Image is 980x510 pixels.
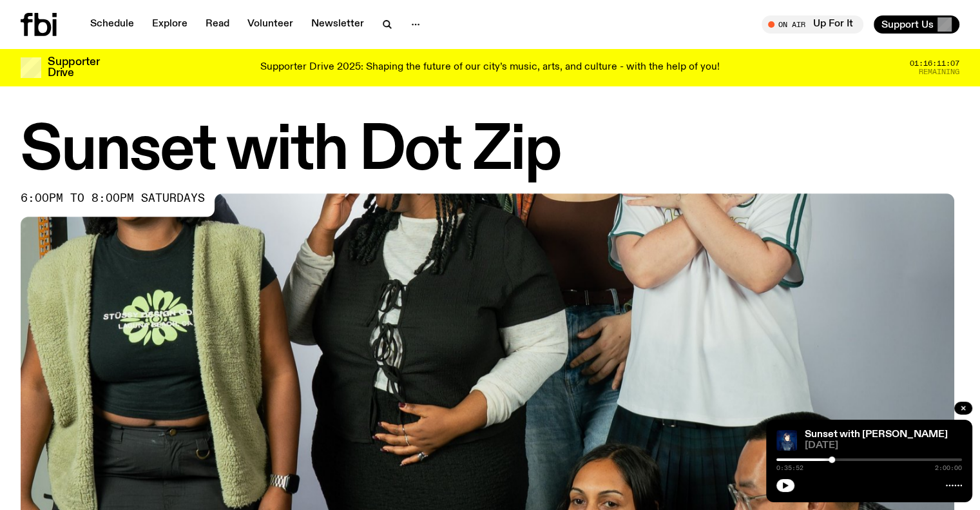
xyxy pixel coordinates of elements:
a: Newsletter [303,15,372,34]
h1: Sunset with Dot Zip [21,123,959,181]
span: 2:00:00 [935,465,962,471]
a: Read [198,15,237,34]
span: Remaining [919,68,959,75]
a: Volunteer [240,15,301,34]
a: Schedule [82,15,142,34]
h3: Supporter Drive [48,57,99,79]
button: Support Us [874,15,959,34]
a: Sunset with [PERSON_NAME] [805,429,948,440]
span: Support Us [881,19,934,30]
span: [DATE] [805,441,962,451]
span: 01:16:11:07 [910,60,959,67]
span: 6:00pm to 8:00pm saturdays [21,193,205,204]
button: On AirUp For It [762,15,863,34]
span: 0:35:52 [776,465,803,471]
a: Explore [144,15,195,34]
p: Supporter Drive 2025: Shaping the future of our city’s music, arts, and culture - with the help o... [260,62,720,74]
